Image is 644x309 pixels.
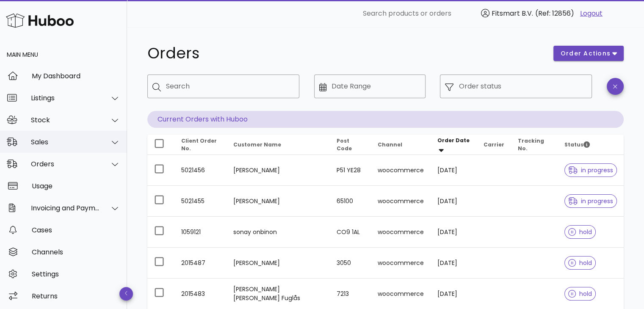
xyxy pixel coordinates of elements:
[477,135,511,155] th: Carrier
[31,116,100,124] div: Stock
[568,198,613,204] span: in progress
[437,137,470,144] span: Order Date
[32,270,120,278] div: Settings
[431,186,477,217] td: [DATE]
[568,291,592,297] span: hold
[233,141,281,148] span: Customer Name
[492,8,533,18] span: Fitsmart B.V.
[558,135,624,155] th: Status
[511,135,558,155] th: Tracking No.
[227,217,330,248] td: sonay onbinon
[431,248,477,279] td: [DATE]
[330,186,371,217] td: 65100
[174,248,227,279] td: 2015487
[330,217,371,248] td: CO9 1AL
[174,217,227,248] td: 1059121
[227,186,330,217] td: [PERSON_NAME]
[330,155,371,186] td: P51 YE28
[337,137,352,152] span: Post Code
[518,137,544,152] span: Tracking No.
[32,226,120,234] div: Cases
[227,248,330,279] td: [PERSON_NAME]
[371,155,431,186] td: woocommerce
[174,186,227,217] td: 5021455
[181,137,217,152] span: Client Order No.
[32,182,120,190] div: Usage
[378,141,402,148] span: Channel
[535,8,574,18] span: (Ref: 12856)
[6,11,74,30] img: Huboo Logo
[330,248,371,279] td: 3050
[484,141,504,148] span: Carrier
[31,160,100,168] div: Orders
[147,46,543,61] h1: Orders
[330,135,371,155] th: Post Code
[431,155,477,186] td: [DATE]
[371,248,431,279] td: woocommerce
[174,135,227,155] th: Client Order No.
[32,72,120,80] div: My Dashboard
[568,167,613,173] span: in progress
[32,248,120,256] div: Channels
[371,217,431,248] td: woocommerce
[568,229,592,235] span: hold
[31,138,100,146] div: Sales
[371,186,431,217] td: woocommerce
[564,141,590,148] span: Status
[174,155,227,186] td: 5021456
[560,49,611,58] span: order actions
[32,292,120,300] div: Returns
[227,135,330,155] th: Customer Name
[580,8,603,19] a: Logout
[553,46,624,61] button: order actions
[431,135,477,155] th: Order Date: Sorted descending. Activate to remove sorting.
[31,204,100,212] div: Invoicing and Payments
[147,111,624,128] p: Current Orders with Huboo
[31,94,100,102] div: Listings
[431,217,477,248] td: [DATE]
[371,135,431,155] th: Channel
[568,260,592,266] span: hold
[227,155,330,186] td: [PERSON_NAME]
